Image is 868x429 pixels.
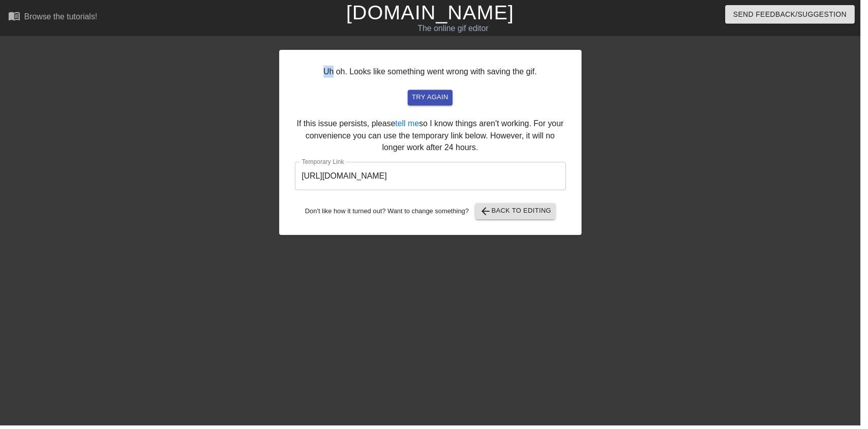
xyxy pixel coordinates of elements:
[282,50,587,237] div: Uh oh. Looks like something went wrong with saving the gif. If this issue persists, please so I k...
[8,10,98,25] a: Browse the tutorials!
[484,207,496,219] span: arrow_back
[484,207,556,219] span: Back to Editing
[415,93,452,104] span: try again
[740,8,854,21] span: Send Feedback/Suggestion
[294,23,620,35] div: The online gif editor
[399,120,423,129] a: tell me
[732,5,862,24] button: Send Feedback/Suggestion
[297,205,571,221] div: Don't like how it turned out? Want to change something?
[480,205,560,221] button: Back to Editing
[297,163,571,192] input: bare
[349,1,519,23] a: [DOMAIN_NAME]
[8,10,20,22] span: menu_book
[411,91,456,106] button: try again
[24,12,98,21] div: Browse the tutorials!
